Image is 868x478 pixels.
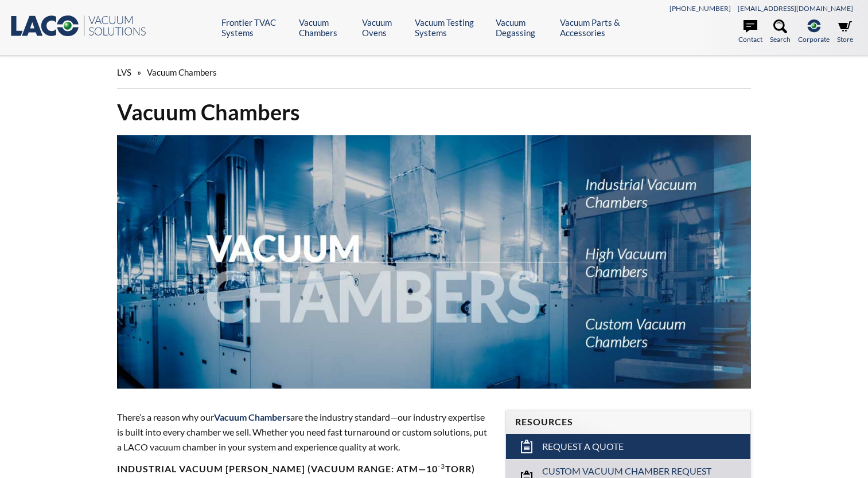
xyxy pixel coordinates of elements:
h4: Resources [515,416,741,428]
span: Request a Quote [542,441,624,453]
sup: -3 [438,462,445,471]
h4: Industrial Vacuum [PERSON_NAME] (vacuum range: atm—10 Torr) [117,463,492,475]
h1: Vacuum Chambers [117,98,751,126]
a: Store [837,19,853,45]
a: Frontier TVAC Systems [221,17,290,38]
a: [EMAIL_ADDRESS][DOMAIN_NAME] [738,4,853,13]
img: Vacuum Chambers [117,135,751,389]
a: Search [770,19,791,45]
a: [PHONE_NUMBER] [670,4,731,13]
a: Request a Quote [506,434,750,459]
span: Vacuum Chambers [214,412,290,422]
span: LVS [117,67,131,77]
a: Vacuum Chambers [299,17,353,38]
div: » [117,56,751,89]
a: Vacuum Parts & Accessories [560,17,644,38]
span: Corporate [798,34,830,45]
p: There’s a reason why our are the industry standard—our industry expertise is built into every cha... [117,410,492,454]
span: Vacuum Chambers [147,67,217,77]
a: Vacuum Testing Systems [415,17,487,38]
a: Vacuum Ovens [362,17,406,38]
a: Contact [738,19,762,45]
a: Vacuum Degassing [496,17,551,38]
